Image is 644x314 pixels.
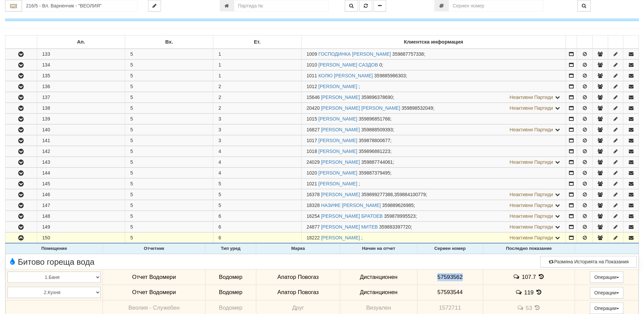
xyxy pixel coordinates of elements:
td: 5 [125,189,213,200]
span: 3 [218,127,221,132]
th: Помещение [6,244,103,254]
span: Отчет Водомери [132,274,176,280]
span: 119 [524,289,533,296]
span: 1 [218,62,221,68]
span: 359878995523 [384,213,415,219]
td: ; [301,114,566,124]
td: ; [301,189,566,200]
a: КОЛЮ [PERSON_NAME] [318,73,373,78]
td: Водомер [205,269,256,285]
span: 359896378690 [361,95,393,100]
td: 148 [37,211,125,221]
td: 136 [37,81,125,92]
span: Неактивни Партиди [509,235,553,240]
span: Партида № [307,62,317,68]
a: [PERSON_NAME] [318,181,357,186]
td: ; [301,49,566,59]
span: 359899277388,359884100779 [361,192,426,197]
span: 6 [218,213,221,219]
span: 1 [218,51,221,57]
span: Неактивни Партиди [509,127,553,132]
span: Битово гореща вода [7,258,94,266]
span: Неактивни Партиди [509,105,553,111]
span: Партида № [307,127,320,132]
a: [PERSON_NAME] МИТЕВ [321,224,378,230]
span: История на показанията [533,305,541,311]
span: Неактивни Партиди [509,203,553,208]
span: 359887379495 [359,170,390,176]
span: 359878800677 [359,138,390,143]
span: 4 [218,159,221,165]
td: : No sort applied, sorting is disabled [593,35,608,49]
td: 133 [37,49,125,59]
b: Ет. [254,39,261,45]
span: 5 [218,181,221,186]
span: 359896851766 [359,116,390,122]
td: 5 [125,211,213,221]
td: : No sort applied, sorting is disabled [566,35,577,49]
a: [PERSON_NAME] [321,159,360,165]
a: [PERSON_NAME] САЗДОВ [318,62,378,68]
td: 143 [37,157,125,167]
td: ; [301,211,566,221]
td: 146 [37,189,125,200]
span: История на забележките [513,273,522,280]
td: 145 [37,179,125,189]
b: Клиентска информация [404,39,463,45]
td: ; [301,222,566,232]
span: 6 [218,224,221,230]
td: Ет.: No sort applied, sorting is disabled [213,35,302,49]
td: ; [301,125,566,135]
a: [PERSON_NAME] [318,116,357,122]
td: 5 [125,146,213,157]
td: Дистанционен [340,285,417,300]
span: Партида № [307,73,317,78]
span: 359887757338 [392,51,424,57]
span: Неактивни Партиди [509,159,553,165]
td: : No sort applied, sorting is disabled [577,35,593,49]
td: 5 [125,71,213,81]
span: 5 [218,203,221,208]
td: Ап.: No sort applied, sorting is disabled [37,35,125,49]
span: 57593544 [437,289,463,295]
th: Последно показание [483,244,575,254]
span: 359887744061 [361,159,393,165]
td: ; [301,103,566,113]
span: Партида № [307,159,320,165]
span: Неактивни Партиди [509,95,553,100]
td: Дистанционен [340,269,417,285]
td: 134 [37,60,125,70]
a: [PERSON_NAME] [321,127,360,132]
th: Сериен номер [417,244,483,254]
span: 359888509393 [361,127,393,132]
span: Неактивни Партиди [509,192,553,197]
td: 5 [125,135,213,146]
td: 150 [37,233,125,243]
a: [PERSON_NAME] [318,170,357,176]
span: Партида № [307,84,317,89]
span: Партида № [307,181,317,186]
span: 4 [218,149,221,154]
button: Операции [590,287,624,298]
span: Партида № [307,203,320,208]
span: 4 [218,170,221,176]
th: Тип уред [205,244,256,254]
span: Неактивни Партиди [509,224,553,230]
th: Начин на отчет [340,244,417,254]
td: ; [301,71,566,81]
td: : No sort applied, sorting is disabled [623,35,639,49]
a: [PERSON_NAME] [PERSON_NAME] [321,105,400,111]
td: 5 [125,168,213,178]
span: 3 [218,138,221,143]
span: 359896881223 [359,149,390,154]
td: ; [301,179,566,189]
button: Операции [590,303,624,314]
td: 147 [37,200,125,211]
a: [PERSON_NAME] [321,192,360,197]
span: 6 [218,235,221,240]
td: ; [301,168,566,178]
td: 144 [37,168,125,178]
td: 135 [37,71,125,81]
span: История на показанията [535,289,543,295]
td: 141 [37,135,125,146]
